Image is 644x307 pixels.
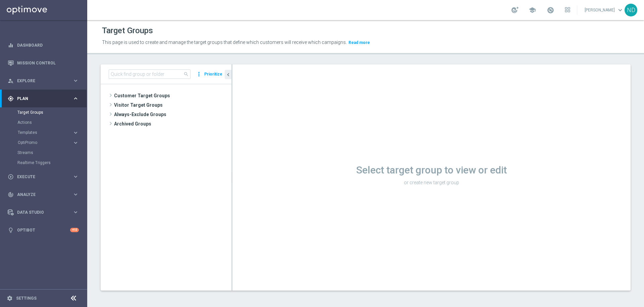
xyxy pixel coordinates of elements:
a: Target Groups [17,110,70,115]
i: keyboard_arrow_right [72,173,79,180]
a: Mission Control [17,54,79,72]
h1: Select target group to view or edit [232,164,631,176]
div: +10 [70,228,79,232]
span: Execute [17,175,72,179]
span: Always-Exclude Groups [114,110,231,119]
div: ND [625,4,637,16]
div: Streams [17,148,87,158]
input: Quick find group or folder [109,69,191,79]
button: track_changes Analyze keyboard_arrow_right [7,192,79,197]
span: Data Studio [17,210,72,214]
i: play_circle_outline [8,174,14,180]
i: equalizer [8,42,14,48]
button: person_search Explore keyboard_arrow_right [7,78,79,84]
a: Dashboard [17,36,79,54]
span: Explore [17,79,72,83]
i: lightbulb [8,227,14,233]
button: Templates keyboard_arrow_right [17,130,79,135]
p: or create new target group [232,180,631,186]
i: keyboard_arrow_right [72,95,79,102]
button: Read more [348,39,371,46]
div: Target Groups [17,107,87,117]
span: Plan [17,97,72,101]
div: Explore [8,78,72,84]
button: lightbulb Optibot +10 [7,227,79,233]
span: keyboard_arrow_down [616,6,624,14]
button: gps_fixed Plan keyboard_arrow_right [7,96,79,101]
div: Execute [8,174,72,180]
span: Customer Target Groups [114,91,231,100]
a: Streams [17,150,70,155]
div: Realtime Triggers [17,158,87,168]
i: keyboard_arrow_right [72,140,79,146]
button: Mission Control [7,60,79,66]
button: equalizer Dashboard [7,43,79,48]
span: Templates [18,131,66,135]
a: [PERSON_NAME]keyboard_arrow_down [584,5,625,15]
span: This page is used to create and manage the target groups that define which customers will receive... [102,40,347,45]
a: Optibot [17,221,70,239]
div: Dashboard [8,36,79,54]
div: OptiPromo [18,141,72,145]
i: settings [7,295,13,301]
span: school [529,6,536,14]
i: keyboard_arrow_right [72,209,79,215]
a: Realtime Triggers [17,160,70,165]
div: Plan [8,96,72,102]
i: track_changes [8,192,14,198]
i: keyboard_arrow_right [72,191,79,198]
a: Actions [17,120,70,125]
button: chevron_left [225,70,231,79]
span: search [183,71,189,77]
button: Data Studio keyboard_arrow_right [7,210,79,215]
div: Actions [17,117,87,127]
span: Archived Groups [114,119,231,129]
div: Analyze [8,192,72,198]
button: play_circle_outline Execute keyboard_arrow_right [7,174,79,180]
i: person_search [8,78,14,84]
i: gps_fixed [8,96,14,102]
div: OptiPromo [17,138,87,148]
div: Templates [18,131,72,135]
i: keyboard_arrow_right [72,130,79,136]
div: Data Studio [8,209,72,215]
i: keyboard_arrow_right [72,78,79,84]
button: Prioritize [203,70,223,79]
h1: Target Groups [102,26,153,36]
i: chevron_left [225,71,231,78]
span: Visitor Target Groups [114,100,231,110]
i: more_vert [196,69,202,79]
div: Optibot [8,221,79,239]
div: Templates [17,127,87,138]
span: OptiPromo [18,141,66,145]
button: OptiPromo keyboard_arrow_right [17,140,79,145]
span: Analyze [17,193,72,197]
div: Mission Control [8,54,79,72]
a: Settings [16,296,37,300]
